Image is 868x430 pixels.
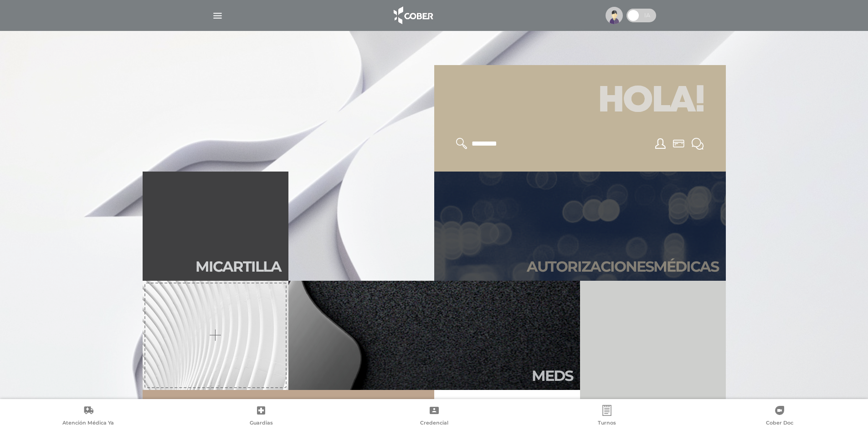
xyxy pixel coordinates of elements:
a: Credencial [348,405,520,428]
img: profile-placeholder.svg [606,7,623,24]
h2: Autori zaciones médicas [527,258,719,275]
span: Credencial [420,420,448,428]
a: Autorizacionesmédicas [434,172,726,281]
h1: Hola! [445,76,715,127]
a: Meds [288,281,580,390]
img: logo_cober_home-white.png [389,5,437,26]
a: Guardias [175,405,347,428]
h2: Meds [532,367,573,384]
span: Guardias [250,420,273,428]
h2: Mi car tilla [195,258,281,275]
span: Cober Doc [766,420,793,428]
a: Atención Médica Ya [2,405,175,428]
a: Micartilla [143,172,288,281]
span: Atención Médica Ya [62,420,114,428]
a: Turnos [520,405,693,428]
img: Cober_menu-lines-white.svg [212,10,223,21]
span: Turnos [598,420,616,428]
a: Cober Doc [693,405,866,428]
